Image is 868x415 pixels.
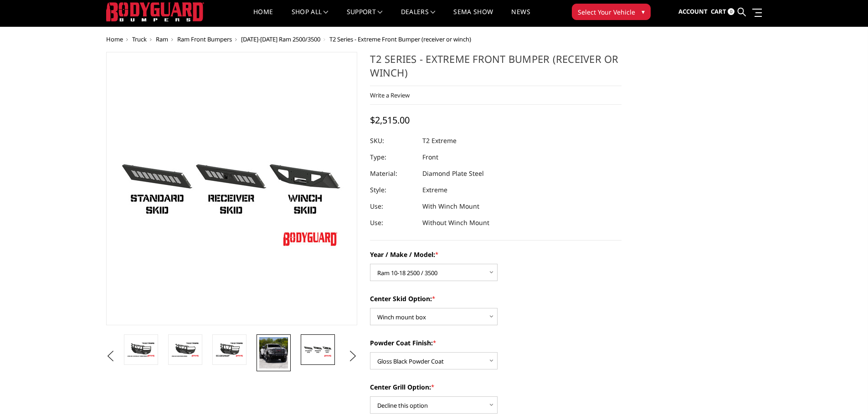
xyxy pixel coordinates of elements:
a: [DATE]-[DATE] Ram 2500/3500 [241,35,320,43]
span: Cart [711,7,726,15]
label: Year / Make / Model: [370,250,621,259]
img: T2 Series - Extreme Front Bumper (receiver or winch) [127,342,155,358]
a: Home [106,35,123,43]
dd: Front [422,149,438,165]
span: T2 Series - Extreme Front Bumper (receiver or winch) [329,35,471,43]
a: shop all [292,9,329,26]
span: ▾ [642,7,645,16]
span: 0 [728,8,734,15]
dd: T2 Extreme [422,133,457,149]
img: T2 Series - Extreme Front Bumper (receiver or winch) [303,342,332,358]
dd: With Winch Mount [422,198,479,215]
img: T2 Series - Extreme Front Bumper (receiver or winch) [215,342,244,358]
dd: Extreme [422,182,447,198]
a: Home [253,9,273,26]
a: Dealers [401,9,436,26]
a: Write a Review [370,91,410,99]
dt: Use: [370,198,416,215]
label: Center Skid Option: [370,294,621,303]
dt: Type: [370,149,416,165]
a: News [511,9,530,26]
dd: Diamond Plate Steel [422,165,484,182]
a: Support [347,9,383,26]
img: T2 Series - Extreme Front Bumper (receiver or winch) [171,342,200,358]
a: T2 Series - Extreme Front Bumper (receiver or winch) [106,52,358,325]
dd: Without Winch Mount [422,215,489,231]
dt: Material: [370,165,416,182]
button: Next [346,349,360,363]
label: Center Grill Option: [370,382,621,392]
span: $2,515.00 [370,114,410,126]
dt: SKU: [370,133,416,149]
span: Select Your Vehicle [578,7,635,17]
img: T2 Series - Extreme Front Bumper (receiver or winch) [259,337,288,369]
a: Ram [156,35,168,43]
label: Powder Coat Finish: [370,338,621,348]
h1: T2 Series - Extreme Front Bumper (receiver or winch) [370,52,621,86]
button: Select Your Vehicle [572,4,651,20]
a: SEMA Show [453,9,493,26]
dt: Use: [370,215,416,231]
dt: Style: [370,182,416,198]
a: Truck [132,35,147,43]
span: Account [678,7,708,15]
img: BODYGUARD BUMPERS [106,2,204,21]
button: Previous [104,349,118,363]
a: Ram Front Bumpers [177,35,232,43]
